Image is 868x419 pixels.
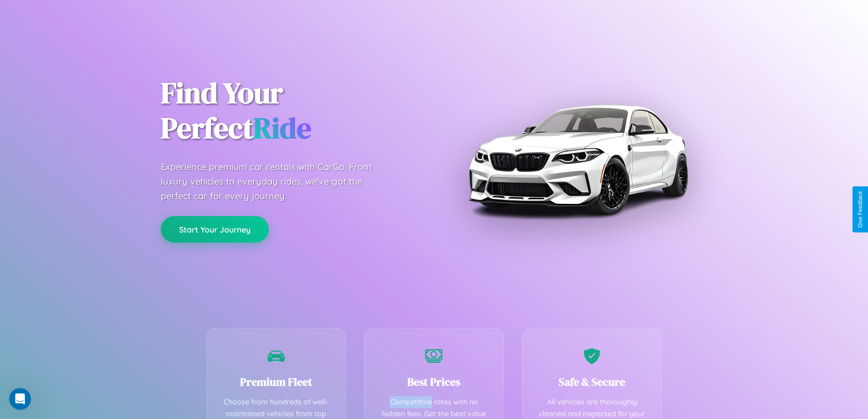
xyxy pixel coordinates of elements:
span: Ride [253,108,311,148]
div: Give Feedback [857,191,863,228]
h3: Best Prices [378,374,490,389]
h1: Find Your Perfect [161,76,421,146]
iframe: Intercom live chat [9,388,31,410]
h3: Safe & Secure [536,374,648,389]
img: Premium BMW car rental vehicle [464,46,692,274]
p: Experience premium car rentals with CarGo. From luxury vehicles to everyday rides, we've got the ... [161,160,389,203]
h3: Premium Fleet [221,374,332,389]
button: Start Your Journey [161,216,269,243]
